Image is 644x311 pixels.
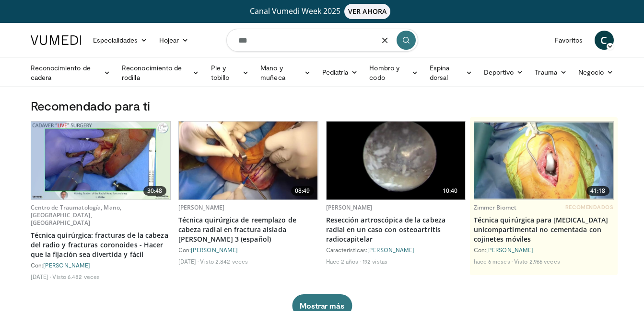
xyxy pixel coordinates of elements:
font: Espina dorsal [430,63,462,82]
span: RECOMENDADOS [565,204,614,211]
a: Favoritos [549,31,589,50]
span: 08:49 [291,186,314,196]
img: d30b0637-baf5-4a80-a67c-e936fae5802a.620x360_q85_upscale.jpg [179,122,318,200]
a: Técnica quirúrgica para [MEDICAL_DATA] unicompartimental no cementada con cojinetes móviles [474,215,614,244]
font: Pediatría [322,67,349,77]
a: Reconocimiento de rodilla [116,63,205,82]
h3: Recomendado para ti [31,98,614,113]
a: [PERSON_NAME] [326,203,373,211]
a: 30:48 [31,122,170,200]
li: Visto 2.842 veces [200,257,248,265]
a: [PERSON_NAME] [367,246,414,253]
a: 41:18 [474,122,613,200]
a: Resección artroscópica de la cabeza radial en un caso con osteoartritis radiocapitelar [326,215,466,244]
a: Centro de Traumatología, Mano, [GEOGRAPHIC_DATA], [GEOGRAPHIC_DATA] [31,203,122,227]
font: Pie y tobillo [211,63,240,82]
span: 41:18 [586,186,609,196]
li: [DATE] [178,257,199,265]
font: Reconocimiento de cadera [31,63,101,82]
a: Técnica quirúrgica: fracturas de la cabeza del radio y fracturas coronoides - Hacer que la fijaci... [31,231,171,259]
span: VER AHORA [344,4,390,19]
font: Especialidades [93,35,138,45]
font: Deportivo [484,67,514,77]
a: [PERSON_NAME] [178,203,225,211]
img: Logotipo de VuMedi [31,35,82,45]
a: C [595,31,614,50]
a: Pediatría [316,63,364,82]
img: e9ed289e-2b85-4599-8337-2e2b4fe0f32a.620x360_q85_upscale.jpg [474,122,613,199]
font: Hombro y codo [369,63,409,82]
div: Con: [474,246,614,254]
font: Canal Vumedi Week 2025 [250,6,340,16]
a: Deportivo [478,63,529,82]
a: Hombro y codo [363,63,424,82]
a: [PERSON_NAME] [43,262,90,268]
a: Reconocimiento de cadera [25,63,117,82]
a: Espina dorsal [424,63,478,82]
a: Especialidades [87,31,153,50]
font: Hojear [159,35,179,45]
a: 08:49 [179,122,318,200]
a: Técnica quirúrgica de reemplazo de cabeza radial en fractura aislada [PERSON_NAME] 3 (español) [178,215,318,244]
a: Canal Vumedi Week 2025VER AHORA [32,4,612,19]
span: 30:48 [143,186,166,196]
a: Pie y tobillo [205,63,255,82]
font: Mano y muñeca [260,63,301,82]
font: Negocio [578,67,604,77]
a: Trauma [529,63,573,82]
li: hace 6 meses [474,257,513,265]
a: Zimmer Biomet [474,203,517,211]
li: 192 vistas [363,257,387,265]
img: 39669fbc-ba87-41e4-aa66-4fe985aac808.620x360_q85_upscale.jpg [327,122,466,200]
img: 311bca1b-6bf8-4fc1-a061-6f657f32dced.620x360_q85_upscale.jpg [31,122,170,200]
div: Con: [178,246,318,254]
a: Hojear [153,31,195,50]
font: Trauma [535,67,557,77]
li: Hace 2 años [326,257,361,265]
font: Reconocimiento de rodilla [122,63,189,82]
a: [PERSON_NAME] [486,246,533,253]
span: 10:40 [439,186,462,196]
div: Con: [31,261,171,269]
li: Visto 2.966 veces [514,257,560,265]
li: Visto 6.482 veces [52,273,100,280]
a: [PERSON_NAME] [191,246,238,253]
div: Características: [326,246,466,254]
li: [DATE] [31,273,51,280]
input: Buscar temas, intervenciones [226,29,418,52]
a: Mano y muñeca [255,63,316,82]
a: 10:40 [327,122,466,200]
a: Negocio [573,63,620,82]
